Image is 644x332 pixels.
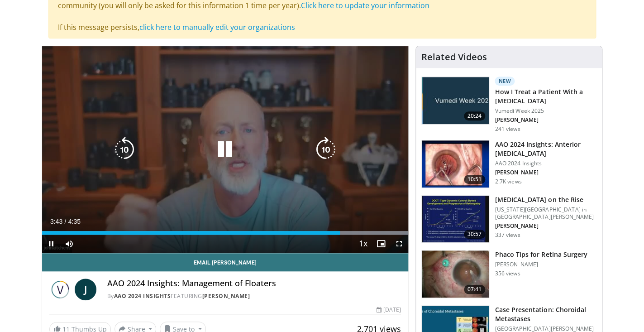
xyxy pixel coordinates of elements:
p: 241 views [495,125,520,133]
p: 356 views [495,270,520,277]
a: AAO 2024 Insights [114,292,171,300]
p: New [495,77,515,86]
span: 20:24 [464,111,486,120]
span: 4:35 [68,218,81,225]
img: 02d29458-18ce-4e7f-be78-7423ab9bdffd.jpg.150x105_q85_crop-smart_upscale.jpg [422,77,489,124]
span: 30:57 [464,230,486,239]
p: [PERSON_NAME] [495,169,596,176]
p: [US_STATE][GEOGRAPHIC_DATA] in [GEOGRAPHIC_DATA][PERSON_NAME] [495,206,596,221]
h3: Phaco Tips for Retina Surgery [495,250,587,259]
span: / [65,218,67,225]
a: 10:51 AAO 2024 Insights: Anterior [MEDICAL_DATA] AAO 2024 Insights [PERSON_NAME] 2.7K views [421,140,596,188]
a: 20:24 New How I Treat a Patient With a [MEDICAL_DATA] Vumedi Week 2025 [PERSON_NAME] 241 views [421,77,596,133]
div: By FEATURING [107,292,401,300]
p: 2.7K views [495,178,521,185]
button: Playback Rate [354,235,372,253]
a: 30:57 [MEDICAL_DATA] on the Rise [US_STATE][GEOGRAPHIC_DATA] in [GEOGRAPHIC_DATA][PERSON_NAME] [P... [421,195,596,243]
img: 2b0bc81e-4ab6-4ab1-8b29-1f6153f15110.150x105_q85_crop-smart_upscale.jpg [422,250,489,298]
a: J [75,279,96,300]
span: 07:41 [464,285,486,294]
h3: Case Presentation: Choroidal Metastases [495,305,596,323]
p: [PERSON_NAME] [495,261,587,268]
h4: AAO 2024 Insights: Management of Floaters [107,279,401,289]
p: AAO 2024 Insights [495,160,596,167]
div: Progress Bar [42,231,409,235]
video-js: Video Player [42,46,409,253]
h3: How I Treat a Patient With a [MEDICAL_DATA] [495,87,596,106]
p: 337 views [495,231,520,239]
a: 07:41 Phaco Tips for Retina Surgery [PERSON_NAME] 356 views [421,250,596,298]
a: [PERSON_NAME] [202,292,250,300]
span: 10:51 [464,175,486,184]
img: AAO 2024 Insights [49,279,71,300]
h3: AAO 2024 Insights: Anterior [MEDICAL_DATA] [495,140,596,158]
a: Email [PERSON_NAME] [42,253,409,271]
span: 3:43 [50,218,62,225]
p: [PERSON_NAME] [495,222,596,230]
img: fd942f01-32bb-45af-b226-b96b538a46e6.150x105_q85_crop-smart_upscale.jpg [422,140,489,188]
button: Mute [60,235,78,253]
a: Click here to update your information [301,0,429,10]
button: Fullscreen [390,235,408,253]
h3: [MEDICAL_DATA] on the Rise [495,195,596,204]
button: Enable picture-in-picture mode [372,235,390,253]
p: [PERSON_NAME] [495,116,596,124]
img: 4ce8c11a-29c2-4c44-a801-4e6d49003971.150x105_q85_crop-smart_upscale.jpg [422,196,489,243]
a: click here to manually edit your organizations [139,22,295,32]
button: Pause [42,235,60,253]
p: Vumedi Week 2025 [495,107,596,115]
h4: Related Videos [421,52,487,63]
div: [DATE] [377,306,401,314]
